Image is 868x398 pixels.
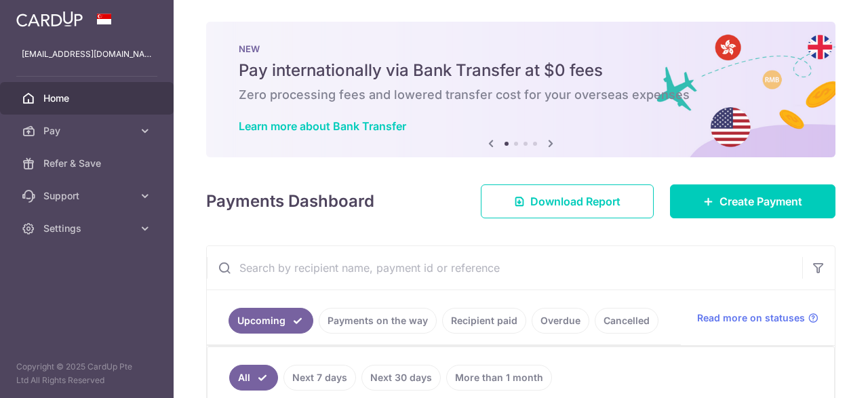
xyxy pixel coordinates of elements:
[43,222,133,235] span: Settings
[22,47,152,61] p: [EMAIL_ADDRESS][DOMAIN_NAME]
[670,184,835,218] a: Create Payment
[229,308,313,334] a: Upcoming
[43,92,133,105] span: Home
[229,365,278,391] a: All
[43,189,133,203] span: Support
[43,124,133,138] span: Pay
[697,311,818,325] a: Read more on statuses
[283,365,356,391] a: Next 7 days
[719,193,802,210] span: Create Payment
[319,308,437,334] a: Payments on the way
[239,43,803,54] p: NEW
[442,308,526,334] a: Recipient paid
[481,184,654,218] a: Download Report
[697,311,805,325] span: Read more on statuses
[239,87,803,103] h6: Zero processing fees and lowered transfer cost for your overseas expenses
[446,365,552,391] a: More than 1 month
[16,11,83,27] img: CardUp
[530,193,620,210] span: Download Report
[239,119,406,133] a: Learn more about Bank Transfer
[206,22,835,157] img: Bank transfer banner
[361,365,441,391] a: Next 30 days
[239,60,803,81] h5: Pay internationally via Bank Transfer at $0 fees
[206,189,374,214] h4: Payments Dashboard
[595,308,658,334] a: Cancelled
[532,308,589,334] a: Overdue
[43,157,133,170] span: Refer & Save
[207,246,802,290] input: Search by recipient name, payment id or reference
